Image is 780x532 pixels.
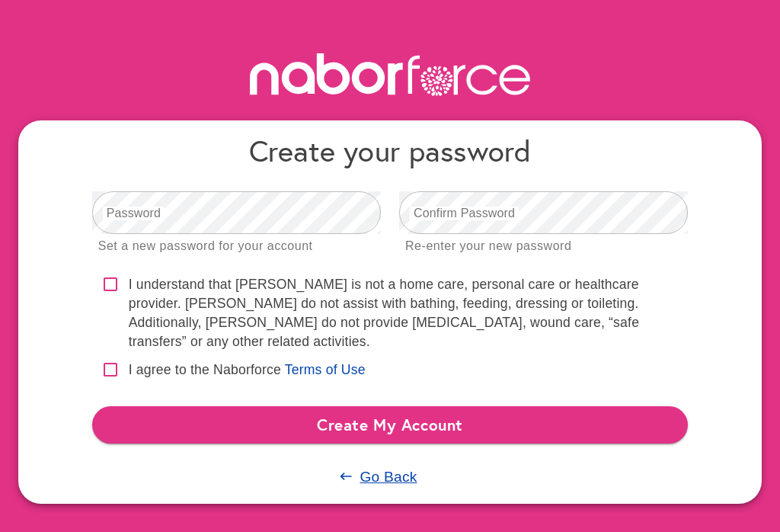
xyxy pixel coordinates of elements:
[129,275,689,352] label: I understand that [PERSON_NAME] is not a home care, personal care or healthcare provider. [PERSON...
[104,411,676,438] span: Create My Account
[129,361,281,380] label: I agree to the Naborforce
[92,406,689,443] button: Create My Account
[285,362,366,377] a: Terms of Use
[360,469,417,485] u: Go Back
[98,236,313,257] div: Set a new password for your account
[92,133,689,168] h4: Create your password
[405,236,571,257] div: Re-enter your new password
